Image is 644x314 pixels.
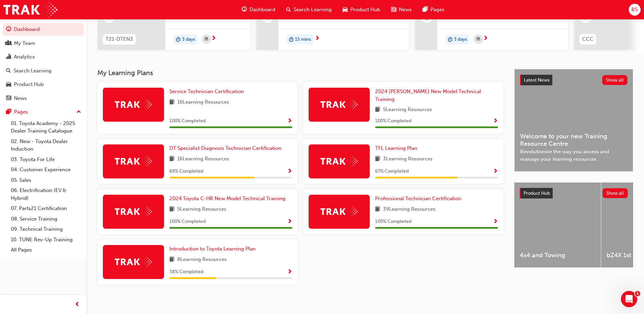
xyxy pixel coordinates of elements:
span: Welcome to your new Training Resource Centre [520,133,627,148]
span: 16 Learning Resources [177,98,229,107]
a: Service Technician Certification [169,88,246,95]
a: 05. Sales [8,175,84,186]
div: News [14,94,27,102]
img: Trak [115,257,152,267]
span: Product Hub [350,6,380,14]
a: Latest NewsShow all [520,75,627,86]
button: Show Progress [287,117,292,125]
a: 07. Parts21 Certification [8,203,84,214]
a: All Pages [8,245,84,255]
span: next-icon [483,36,488,42]
a: Latest NewsShow allWelcome to your new Training Resource CentreRevolutionise the way you access a... [514,69,633,172]
span: pages-icon [6,109,11,115]
span: prev-icon [75,300,80,309]
span: duration-icon [448,35,453,44]
div: Pages [14,108,28,116]
span: search-icon [6,68,11,74]
a: 08. Service Training [8,214,84,224]
a: news-iconNews [386,3,417,17]
a: 01. Toyota Academy - 2025 Dealer Training Catalogue [8,118,84,136]
span: TFL Learning Plan [375,145,417,151]
span: 100 % Completed [169,218,206,226]
img: Trak [115,206,152,217]
button: Show Progress [493,217,498,226]
a: 04. Customer Experience [8,164,84,175]
a: DT Specialist Diagnosis Technician Certification [169,144,284,152]
span: duration-icon [176,35,181,44]
a: Search Learning [3,65,84,77]
span: guage-icon [6,27,11,33]
img: Trak [320,99,358,110]
a: 06. Electrification (EV & Hybrid) [8,185,84,203]
a: search-iconSearch Learning [281,3,337,17]
button: Show Progress [287,167,292,176]
span: 67 % Completed [375,168,409,175]
span: 3 days [454,36,467,43]
span: 5 Learning Resources [383,106,432,114]
div: Search Learning [14,67,52,75]
span: next-icon [315,36,320,42]
button: Show all [602,75,628,85]
button: BS [629,4,641,16]
span: 69 % Completed [169,168,203,175]
a: 2024 Toyota C-HR New Model Technical Training [169,195,288,203]
span: Service Technician Certification [169,88,244,94]
span: calendar-icon [205,35,208,43]
img: Trak [115,99,152,110]
img: Trak [320,156,358,167]
a: 03. Toyota For Life [8,154,84,165]
span: book-icon [169,256,174,264]
span: book-icon [169,205,174,214]
span: Pages [430,6,444,14]
button: Show Progress [493,167,498,176]
span: 8 Learning Resources [177,256,227,264]
span: Search Learning [294,6,332,14]
a: Introduction to Toyota Learning Plan [169,245,258,253]
button: Pages [3,106,84,118]
span: Professional Technician Certification [375,195,461,202]
span: 2024 [PERSON_NAME] New Model Technical Training [375,88,481,102]
span: pages-icon [423,5,428,14]
span: book-icon [169,155,174,163]
span: next-icon [211,36,216,42]
a: pages-iconPages [417,3,450,17]
span: Show Progress [493,219,498,225]
a: News [3,92,84,105]
a: My Team [3,37,84,50]
span: Show Progress [287,169,292,175]
a: car-iconProduct Hub [337,3,386,17]
span: 3 Learning Resources [383,155,433,163]
span: 1 [635,291,640,296]
span: 4x4 and Towing [520,251,595,259]
span: car-icon [6,82,11,88]
a: 09. Technical Training [8,224,84,234]
span: calendar-icon [477,35,480,43]
button: Show Progress [287,217,292,226]
span: CCC [582,35,593,43]
button: Show Progress [493,117,498,125]
span: News [399,6,412,14]
span: 100 % Completed [375,117,411,125]
a: Dashboard [3,23,84,36]
div: My Team [14,39,35,47]
span: 15 mins [295,36,311,43]
span: Revolutionise the way you access and manage your learning resources. [520,148,627,163]
span: Product Hub [523,190,550,196]
a: Professional Technician Certification [375,195,464,203]
span: car-icon [343,5,348,14]
span: Show Progress [287,219,292,225]
span: 5 Learning Resources [177,205,226,214]
span: book-icon [169,98,174,107]
a: Product HubShow all [520,188,628,199]
button: Show all [603,188,628,198]
span: duration-icon [289,35,294,44]
span: Show Progress [493,169,498,175]
img: Trak [3,2,57,17]
span: book-icon [375,155,380,163]
span: 38 % Completed [169,268,203,276]
span: people-icon [6,40,11,47]
span: Dashboard [250,6,275,14]
span: Latest News [524,77,550,83]
a: guage-iconDashboard [236,3,281,17]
